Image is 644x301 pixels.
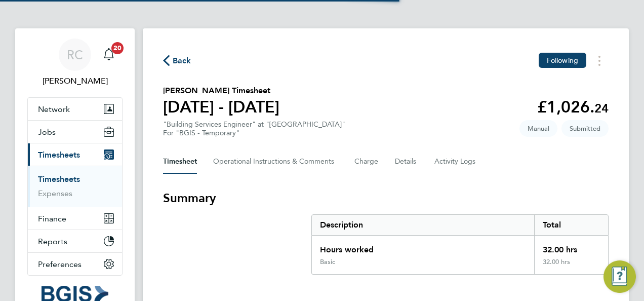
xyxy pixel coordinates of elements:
[28,98,122,120] button: Network
[395,149,418,174] button: Details
[547,56,578,65] span: Following
[213,149,338,174] button: Operational Instructions & Comments
[320,258,335,266] div: Basic
[111,42,124,54] span: 20
[38,150,80,160] span: Timesheets
[163,149,197,174] button: Timesheet
[38,237,67,246] span: Reports
[534,215,608,235] div: Total
[537,97,609,117] app-decimal: £1,026.
[28,166,122,207] div: Timesheets
[27,75,123,87] span: Raffaele Centra
[519,120,557,137] span: This timesheet was manually created.
[434,149,477,174] button: Activity Logs
[163,54,191,67] button: Back
[38,214,66,223] span: Finance
[561,120,609,137] span: This timesheet is Submitted.
[312,215,534,235] div: Description
[38,174,80,184] a: Timesheets
[38,104,70,114] span: Network
[28,230,122,252] button: Reports
[38,189,72,198] a: Expenses
[312,236,534,258] div: Hours worked
[173,55,191,67] span: Back
[594,101,609,116] span: 24
[534,236,608,258] div: 32.00 hrs
[28,121,122,143] button: Jobs
[28,143,122,166] button: Timesheets
[163,129,345,137] div: For "BGIS - Temporary"
[38,259,82,269] span: Preferences
[28,207,122,230] button: Finance
[27,39,123,87] a: RC[PERSON_NAME]
[590,53,609,68] button: Timesheets Menu
[99,39,119,71] a: 20
[311,214,609,275] div: Summary
[539,53,586,68] button: Following
[163,85,279,97] h2: [PERSON_NAME] Timesheet
[603,260,636,293] button: Engage Resource Center
[163,97,279,117] h1: [DATE] - [DATE]
[163,190,609,206] h3: Summary
[163,120,345,137] div: "Building Services Engineer" at "[GEOGRAPHIC_DATA]"
[354,149,379,174] button: Charge
[534,258,608,274] div: 32.00 hrs
[28,253,122,275] button: Preferences
[67,48,83,61] span: RC
[38,127,56,137] span: Jobs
